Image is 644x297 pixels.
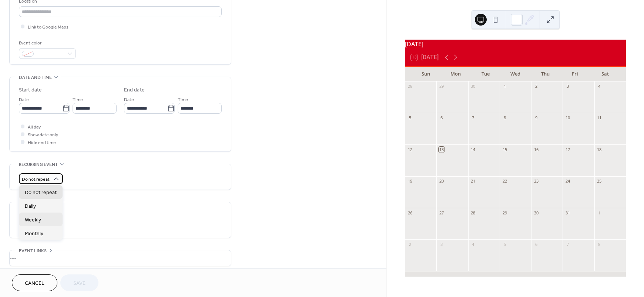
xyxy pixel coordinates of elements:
span: Time [178,96,188,104]
span: All day [28,123,41,131]
div: Tue [470,67,500,81]
div: 28 [470,210,476,216]
div: End date [124,86,145,94]
span: Date [124,96,134,104]
span: Link to Google Maps [28,23,68,31]
div: 6 [439,115,444,121]
div: 5 [407,115,413,121]
div: Start date [19,86,42,94]
div: 29 [439,84,444,89]
span: Event links [19,247,47,255]
div: 10 [565,115,570,121]
div: 4 [597,84,602,89]
div: 20 [439,178,444,184]
div: 5 [502,241,507,247]
div: 28 [407,84,413,89]
div: 3 [439,241,444,247]
div: 22 [502,178,507,184]
div: 25 [597,178,602,184]
div: Sat [590,67,620,81]
div: 9 [533,115,539,121]
div: 1 [502,84,507,89]
div: 26 [407,210,413,216]
div: 19 [407,178,413,184]
div: Wed [500,67,530,81]
div: 1 [597,210,602,216]
div: [DATE] [405,40,626,49]
div: 30 [533,210,539,216]
div: 18 [597,147,602,152]
div: 11 [597,115,602,121]
div: Event color [19,39,74,47]
span: Daily [25,202,36,210]
span: Date and time [19,74,52,81]
span: Recurring event [19,161,58,168]
div: ••• [10,250,231,266]
div: 7 [565,241,570,247]
div: 27 [439,210,444,216]
div: 24 [565,178,570,184]
div: Thu [530,67,560,81]
div: 8 [597,241,602,247]
div: 7 [470,115,476,121]
span: Do not repeat [22,175,50,184]
div: 3 [565,84,570,89]
div: 13 [439,147,444,152]
div: 2 [533,84,539,89]
span: Hide end time [28,139,56,147]
div: 14 [470,147,476,152]
div: Fri [560,67,590,81]
span: Do not repeat [25,188,57,196]
div: 15 [502,147,507,152]
div: 29 [502,210,507,216]
div: 23 [533,178,539,184]
div: 4 [470,241,476,247]
div: 17 [565,147,570,152]
button: Cancel [12,274,57,291]
div: 12 [407,147,413,152]
span: Date [19,96,29,104]
div: 31 [565,210,570,216]
span: Show date only [28,131,58,139]
div: 21 [470,178,476,184]
span: Time [73,96,83,104]
div: 2 [407,241,413,247]
span: Cancel [25,280,44,287]
div: Mon [441,67,471,81]
div: 30 [470,84,476,89]
span: Monthly [25,230,43,237]
div: Sun [411,67,441,81]
div: 16 [533,147,539,152]
div: 6 [533,241,539,247]
span: Weekly [25,216,41,224]
div: 8 [502,115,507,121]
